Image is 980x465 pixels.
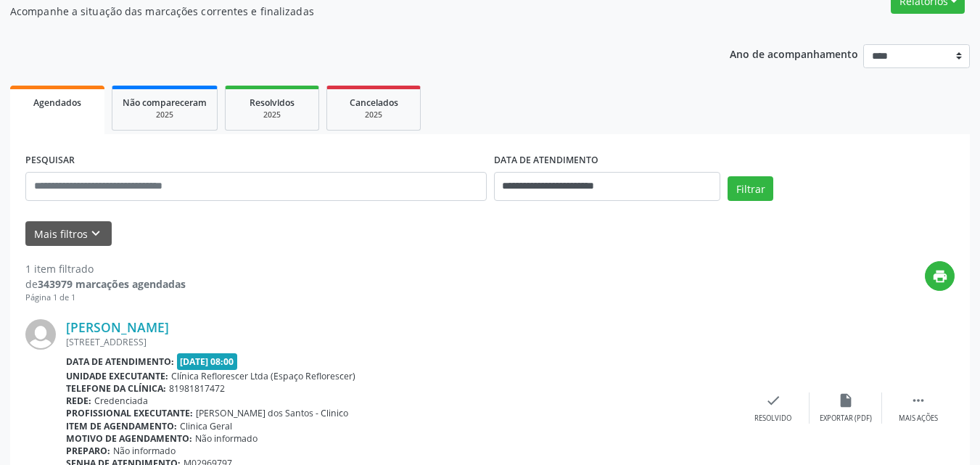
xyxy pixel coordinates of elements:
[180,420,232,432] span: Clinica Geral
[25,319,56,350] img: img
[171,370,355,382] span: Clínica Reflorescer Ltda (Espaço Reflorescer)
[10,4,682,19] p: Acompanhe a situação das marcações correntes e finalizadas
[494,149,598,172] label: DATA DE ATENDIMENTO
[236,110,308,120] div: 2025
[66,319,169,335] a: [PERSON_NAME]
[820,413,872,424] div: Exportar (PDF)
[25,276,186,292] div: de
[350,96,398,109] span: Cancelados
[754,413,791,424] div: Resolvido
[66,336,737,348] div: [STREET_ADDRESS]
[765,392,781,408] i: check
[123,96,207,109] span: Não compareceram
[66,420,177,432] b: Item de agendamento:
[66,395,91,407] b: Rede:
[196,407,348,419] span: [PERSON_NAME] dos Santos - Clinico
[25,149,75,172] label: PESQUISAR
[66,407,193,419] b: Profissional executante:
[66,370,168,382] b: Unidade executante:
[899,413,938,424] div: Mais ações
[337,110,410,120] div: 2025
[925,261,955,291] button: print
[88,226,104,242] i: keyboard_arrow_down
[177,353,238,370] span: [DATE] 08:00
[66,445,110,457] b: Preparo:
[25,221,112,247] button: Mais filtroskeyboard_arrow_down
[66,382,166,395] b: Telefone da clínica:
[66,432,192,445] b: Motivo de agendamento:
[728,176,773,201] button: Filtrar
[730,44,858,62] p: Ano de acompanhamento
[910,392,926,408] i: 
[113,445,176,457] span: Não informado
[250,96,295,109] span: Resolvidos
[33,96,81,109] span: Agendados
[932,268,948,284] i: print
[25,261,186,276] div: 1 item filtrado
[123,110,207,120] div: 2025
[838,392,854,408] i: insert_drive_file
[195,432,258,445] span: Não informado
[66,355,174,368] b: Data de atendimento:
[38,277,186,291] strong: 343979 marcações agendadas
[94,395,148,407] span: Credenciada
[169,382,225,395] span: 81981817472
[25,292,186,304] div: Página 1 de 1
